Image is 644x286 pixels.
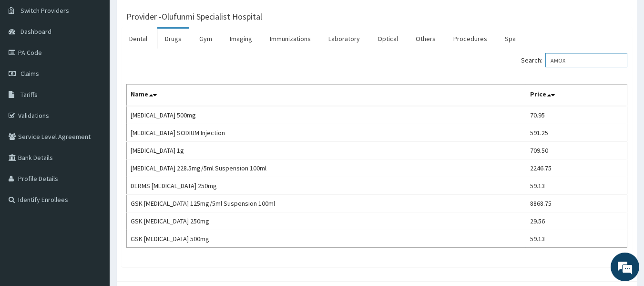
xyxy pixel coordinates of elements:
span: Tariffs [20,90,38,99]
h3: Provider - Olufunmi Specialist Hospital [126,12,262,21]
a: Laboratory [321,29,368,49]
label: Search: [521,53,627,67]
div: Minimize live chat window [156,5,179,28]
input: Search: [545,53,627,67]
a: Procedures [446,29,495,49]
td: [MEDICAL_DATA] 1g [127,142,526,159]
a: Gym [192,29,220,49]
td: [MEDICAL_DATA] 500mg [127,106,526,124]
td: 8868.75 [526,195,627,212]
a: Dental [122,29,155,49]
td: 709.50 [526,142,627,159]
td: DERMS [MEDICAL_DATA] 250mg [127,177,526,195]
a: Others [408,29,443,49]
span: Claims [20,69,39,78]
td: 2246.75 [526,159,627,177]
td: 591.25 [526,124,627,142]
td: 70.95 [526,106,627,124]
span: Switch Providers [20,6,69,15]
span: Dashboard [20,27,51,36]
a: Drugs [157,29,189,49]
td: 29.56 [526,212,627,230]
a: Imaging [222,29,260,49]
span: We're online! [55,84,132,180]
a: Optical [370,29,406,49]
a: Spa [497,29,523,49]
td: GSK [MEDICAL_DATA] 250mg [127,212,526,230]
textarea: Type your message and hit 'Enter' [5,187,182,221]
td: GSK [MEDICAL_DATA] 125mg/5ml Suspension 100ml [127,195,526,212]
th: Price [526,85,627,106]
td: 59.13 [526,230,627,248]
td: GSK [MEDICAL_DATA] 500mg [127,230,526,248]
img: d_794563401_company_1708531726252_794563401 [18,48,39,72]
td: [MEDICAL_DATA] SODIUM Injection [127,124,526,142]
div: Chat with us now [50,53,160,66]
td: 59.13 [526,177,627,195]
th: Name [127,85,526,106]
td: [MEDICAL_DATA] 228.5mg/5ml Suspension 100ml [127,159,526,177]
a: Immunizations [262,29,318,49]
